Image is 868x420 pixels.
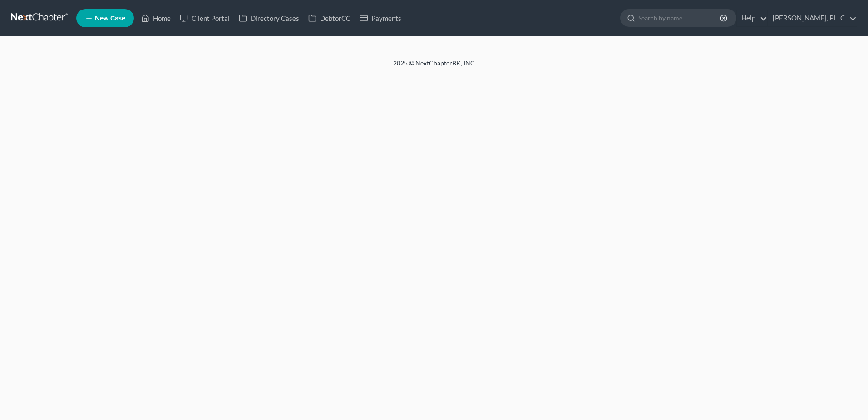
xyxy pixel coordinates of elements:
a: Home [137,10,175,26]
div: 2025 © NextChapterBK, INC [175,59,693,75]
a: Client Portal [175,10,234,26]
a: Payments [355,10,406,26]
a: Directory Cases [234,10,304,26]
span: New Case [95,15,125,22]
a: [PERSON_NAME], PLLC [768,10,857,26]
a: DebtorCC [304,10,355,26]
a: Help [737,10,767,26]
input: Search by name... [638,10,721,26]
